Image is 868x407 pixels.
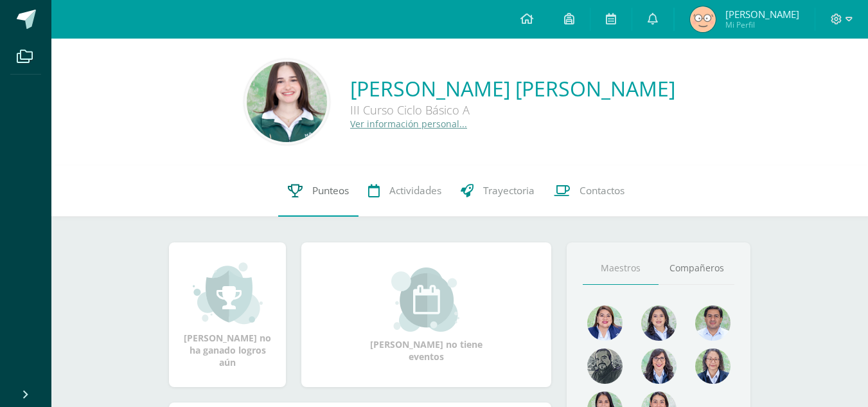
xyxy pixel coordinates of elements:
span: Actividades [389,184,441,197]
a: [PERSON_NAME] [PERSON_NAME] [350,75,675,102]
img: 135afc2e3c36cc19cf7f4a6ffd4441d1.png [587,305,623,341]
img: 45e5189d4be9c73150df86acb3c68ab9.png [641,305,677,341]
img: 61b8068f93dc13696424f059bb4ea69f.png [690,6,716,32]
a: Contactos [544,165,634,217]
div: [PERSON_NAME] no tiene eventos [362,267,491,363]
a: Maestros [583,252,659,285]
span: [PERSON_NAME] [725,8,799,21]
div: III Curso Ciclo Básico A [350,102,675,118]
span: Contactos [580,184,624,197]
img: 4179e05c207095638826b52d0d6e7b97.png [587,348,623,384]
img: b1da893d1b21f2b9f45fcdf5240f8abd.png [641,348,677,384]
span: Trayectoria [483,184,535,197]
a: Ver información personal... [350,118,467,130]
a: Compañeros [659,252,734,285]
img: 1e7bfa517bf798cc96a9d855bf172288.png [695,305,731,341]
span: Mi Perfil [725,19,799,30]
a: Trayectoria [451,165,544,217]
img: 3dcd8e75266dbbab68dfafbf3f7fb9b7.png [247,62,327,142]
div: [PERSON_NAME] no ha ganado logros aún [182,261,273,368]
a: Punteos [278,165,359,217]
img: achievement_small.png [193,261,263,325]
img: 68491b968eaf45af92dd3338bd9092c6.png [695,348,731,384]
span: Punteos [312,184,349,197]
a: Actividades [359,165,451,217]
img: event_small.png [391,267,461,332]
